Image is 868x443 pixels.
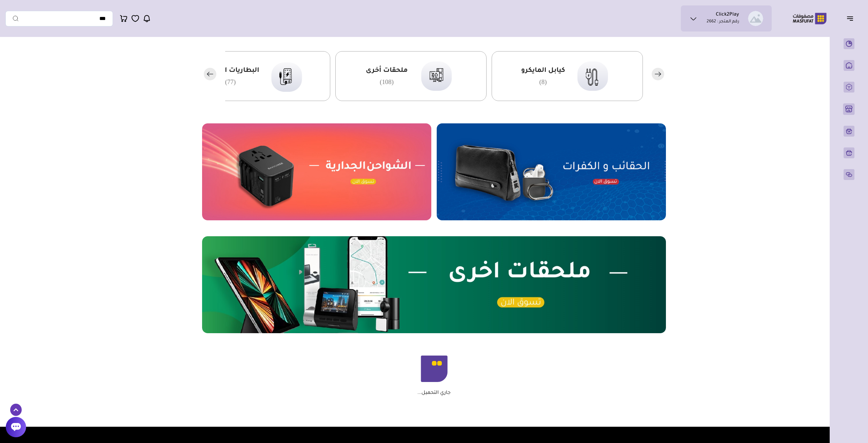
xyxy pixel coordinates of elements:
span: البطاريات المتنقلة [201,66,259,75]
a: البطاريات المتنقلة (77) [179,51,330,101]
img: 2023-07-25-64c025684310f.png [202,236,666,333]
img: Logo [788,12,831,25]
p: رقم المتجر : 2662 [707,19,739,25]
img: 2023-11-02-6543e79d8d433.png [202,123,431,220]
span: (77) [225,78,236,86]
span: ملحقات أخرى [366,66,408,75]
span: (108) [380,78,394,86]
span: كيابل المايكرو [521,66,565,75]
img: 2023-07-25-64c0255240698.png [437,123,666,220]
a: كيابل المايكرو (8) [492,51,643,101]
span: (8) [539,78,547,86]
p: جاري التحميل... [417,390,451,396]
img: منصور عوض الشهري [748,11,763,26]
a: ملحقات أخرى (108) [335,51,487,101]
h1: Click2Play [716,12,739,19]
